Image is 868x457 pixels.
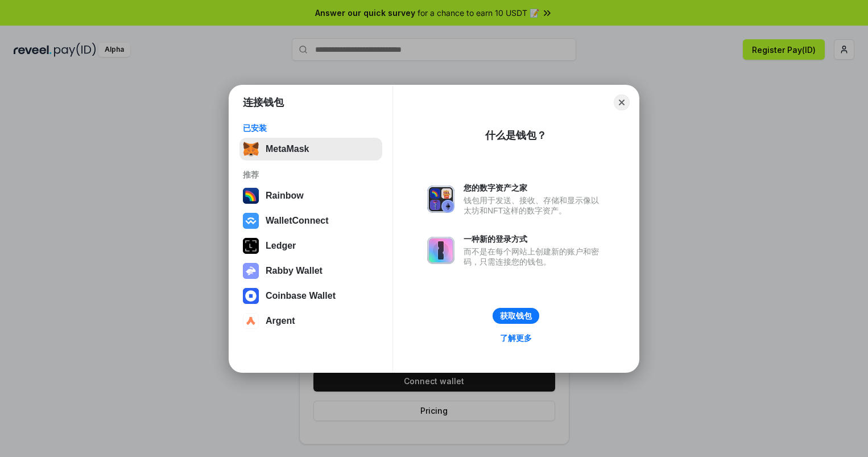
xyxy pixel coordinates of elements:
img: svg+xml,%3Csvg%20width%3D%2228%22%20height%3D%2228%22%20viewBox%3D%220%200%2028%2028%22%20fill%3D... [243,313,259,329]
button: WalletConnect [239,209,382,232]
img: svg+xml,%3Csvg%20xmlns%3D%22http%3A%2F%2Fwww.w3.org%2F2000%2Fsvg%22%20width%3D%2228%22%20height%3... [243,238,259,254]
img: svg+xml,%3Csvg%20xmlns%3D%22http%3A%2F%2Fwww.w3.org%2F2000%2Fsvg%22%20fill%3D%22none%22%20viewBox... [427,186,454,213]
div: 已安装 [243,123,379,133]
div: 什么是钱包？ [485,129,547,142]
div: Rainbow [266,191,304,201]
img: svg+xml,%3Csvg%20xmlns%3D%22http%3A%2F%2Fwww.w3.org%2F2000%2Fsvg%22%20fill%3D%22none%22%20viewBox... [427,237,454,264]
img: svg+xml,%3Csvg%20xmlns%3D%22http%3A%2F%2Fwww.w3.org%2F2000%2Fsvg%22%20fill%3D%22none%22%20viewBox... [243,263,259,279]
div: Argent [266,316,295,326]
div: Rabby Wallet [266,266,323,276]
img: svg+xml,%3Csvg%20width%3D%2228%22%20height%3D%2228%22%20viewBox%3D%220%200%2028%2028%22%20fill%3D... [243,213,259,229]
div: 获取钱包 [500,311,532,321]
button: Close [614,94,630,110]
a: 了解更多 [493,331,539,345]
div: 推荐 [243,170,379,180]
img: svg+xml,%3Csvg%20width%3D%22120%22%20height%3D%22120%22%20viewBox%3D%220%200%20120%20120%22%20fil... [243,188,259,204]
div: 而不是在每个网站上创建新的账户和密码，只需连接您的钱包。 [464,246,605,267]
div: 一种新的登录方式 [464,234,605,244]
button: Rainbow [239,184,382,207]
img: svg+xml,%3Csvg%20width%3D%2228%22%20height%3D%2228%22%20viewBox%3D%220%200%2028%2028%22%20fill%3D... [243,288,259,304]
h1: 连接钱包 [243,96,284,109]
button: Argent [239,310,382,332]
button: Ledger [239,234,382,257]
button: MetaMask [239,138,382,160]
div: MetaMask [266,144,309,154]
div: Coinbase Wallet [266,291,336,301]
div: 您的数字资产之家 [464,183,605,193]
button: 获取钱包 [493,308,539,324]
div: 了解更多 [500,333,532,343]
div: Ledger [266,241,296,251]
button: Coinbase Wallet [239,285,382,307]
div: 钱包用于发送、接收、存储和显示像以太坊和NFT这样的数字资产。 [464,195,605,216]
button: Rabby Wallet [239,260,382,282]
img: svg+xml,%3Csvg%20fill%3D%22none%22%20height%3D%2233%22%20viewBox%3D%220%200%2035%2033%22%20width%... [243,141,259,157]
div: WalletConnect [266,216,329,226]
